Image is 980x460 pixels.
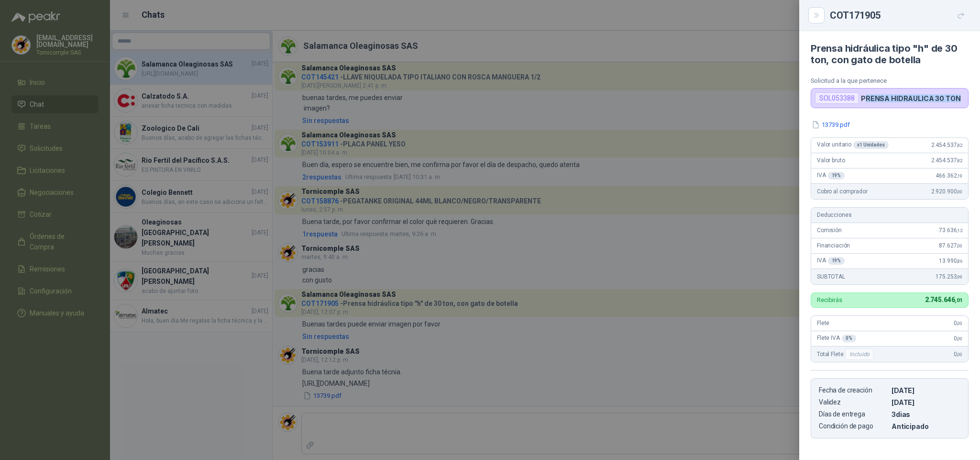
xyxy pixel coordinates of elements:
span: 0 [954,320,962,326]
span: Financiación [817,242,850,249]
span: 87.627 [939,242,962,249]
span: 175.253 [936,273,962,280]
p: Fecha de creación [819,386,888,394]
div: 19 % [828,257,845,265]
p: 3 dias [892,410,960,418]
p: Solicitud a la que pertenece [811,77,969,84]
span: ,13 [957,228,962,233]
p: [DATE] [892,386,960,394]
span: ,00 [957,243,962,248]
p: Condición de pago [819,422,888,430]
span: 73.636 [939,227,962,234]
span: 2.454.537 [931,157,962,164]
div: COT171905 [830,8,969,23]
span: ,00 [957,352,962,357]
span: IVA [817,172,845,180]
span: 2.745.646 [925,296,962,303]
span: ,00 [957,321,962,326]
div: x 1 Unidades [853,141,889,149]
div: 0 % [842,335,856,342]
span: Flete IVA [817,335,856,342]
span: Total Flete [817,348,876,360]
span: Valor unitario [817,141,889,149]
span: ,86 [957,258,962,264]
span: Cobro al comprador [817,188,867,195]
span: ,99 [957,274,962,280]
div: Incluido [845,348,874,360]
p: Validez [819,398,888,406]
span: Flete [817,320,829,326]
span: 0 [954,351,962,358]
p: Recibirás [817,297,842,303]
h4: Prensa hidráulica tipo "h" de 30 ton, con gato de botella [811,43,969,66]
span: ,82 [957,143,962,148]
div: 19 % [828,172,845,180]
span: 13.990 [939,258,962,264]
span: Deducciones [817,212,851,218]
span: 2.920.900 [931,188,962,195]
span: ,19 [957,173,962,179]
span: 466.362 [936,172,962,179]
button: Close [811,10,822,21]
span: ,00 [957,189,962,194]
span: Comisión [817,227,842,234]
span: Valor bruto [817,157,845,164]
button: 13739.pdf [811,120,851,130]
p: PRENSA HIDRAULICA 30 TON [861,94,961,102]
span: 0 [954,335,962,342]
span: IVA [817,257,845,265]
div: SOL053388 [815,92,859,104]
span: ,00 [957,336,962,341]
span: ,01 [955,297,962,303]
span: ,82 [957,158,962,163]
span: SUBTOTAL [817,273,845,280]
p: Días de entrega [819,410,888,418]
p: [DATE] [892,398,960,406]
span: 2.454.537 [931,142,962,148]
p: Anticipado [892,422,960,430]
